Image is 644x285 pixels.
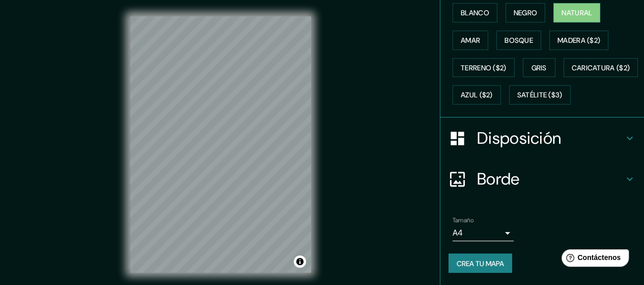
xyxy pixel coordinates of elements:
canvas: Mapa [130,16,311,273]
font: A4 [453,227,463,238]
div: Borde [440,159,644,199]
button: Amar [453,31,488,50]
font: Crea tu mapa [457,258,504,268]
font: Amar [461,36,480,45]
font: Blanco [461,8,489,17]
font: Azul ($2) [461,91,493,100]
font: Borde [477,168,520,190]
div: Disposición [440,118,644,159]
button: Natural [553,3,600,22]
button: Activar o desactivar atribución [294,255,306,268]
iframe: Lanzador de widgets de ayuda [553,245,633,274]
font: Caricatura ($2) [572,63,630,72]
button: Crea tu mapa [449,253,512,273]
font: Negro [514,8,538,17]
button: Bosque [496,31,541,50]
font: Bosque [505,36,533,45]
div: A4 [453,225,514,241]
button: Satélite ($3) [509,85,571,105]
button: Gris [523,58,555,77]
font: Natural [562,8,592,17]
font: Gris [531,63,547,72]
button: Negro [506,3,546,22]
font: Terreno ($2) [461,63,507,72]
font: Satélite ($3) [517,91,563,100]
button: Blanco [453,3,497,22]
button: Madera ($2) [549,31,608,50]
button: Azul ($2) [453,85,501,105]
font: Tamaño [453,216,473,224]
font: Madera ($2) [557,36,600,45]
font: Disposición [477,127,561,149]
button: Terreno ($2) [453,58,515,77]
button: Caricatura ($2) [564,58,638,77]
